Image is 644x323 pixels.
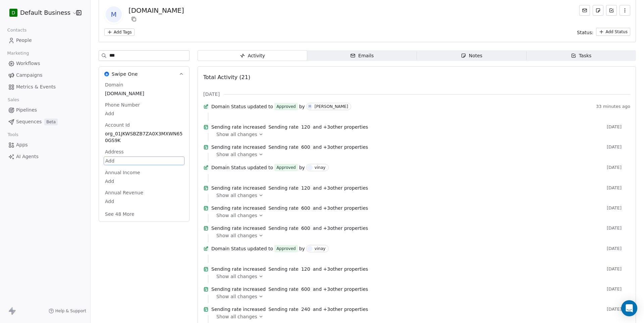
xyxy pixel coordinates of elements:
[268,266,299,272] span: Sending rate
[105,110,183,117] span: Add
[313,266,368,272] span: and + 3 other properties
[211,286,266,293] span: Sending rate increased
[313,205,368,211] span: and + 3 other properties
[313,306,368,313] span: and + 3 other properties
[607,286,630,292] span: [DATE]
[5,70,85,81] a: Campaigns
[5,81,85,92] a: Metrics & Events
[301,306,310,313] span: 240
[203,74,250,80] span: Total Activity (21)
[211,205,266,211] span: Sending rate increased
[216,273,626,280] a: Show all changes
[128,6,184,15] div: [DOMAIN_NAME]
[315,104,348,109] div: [PERSON_NAME]
[5,130,21,140] span: Tools
[268,185,299,191] span: Sending rate
[216,313,626,320] a: Show all changes
[211,103,246,110] span: Domain Status
[607,185,630,191] span: [DATE]
[211,124,266,130] span: Sending rate increased
[203,91,220,98] span: [DATE]
[607,246,630,251] span: [DATE]
[12,9,15,16] span: D
[216,212,257,219] span: Show all changes
[247,245,273,252] span: updated to
[301,144,310,150] span: 600
[16,107,37,114] span: Pipelines
[313,144,368,150] span: and + 3 other properties
[99,81,189,221] div: Swipe OneSwipe One
[5,58,85,69] a: Workflows
[44,119,58,125] span: Beta
[5,116,85,127] a: SequencesBeta
[577,29,593,36] span: Status:
[5,151,85,162] a: AI Agents
[104,169,142,176] span: Annual Income
[607,307,630,312] span: [DATE]
[247,164,273,171] span: updated to
[16,60,40,67] span: Workflows
[607,144,630,150] span: [DATE]
[216,293,257,300] span: Show all changes
[211,185,266,191] span: Sending rate increased
[104,189,145,196] span: Annual Revenue
[596,28,630,36] button: Add Status
[16,153,39,160] span: AI Agents
[16,37,32,44] span: People
[301,286,310,293] span: 600
[5,95,22,105] span: Sales
[216,212,626,219] a: Show all changes
[216,313,257,320] span: Show all changes
[105,178,183,185] span: Add
[315,246,326,251] div: vinay
[5,105,85,116] a: Pipelines
[268,286,299,293] span: Sending rate
[211,266,266,272] span: Sending rate increased
[313,124,368,130] span: and + 3 other properties
[211,306,266,313] span: Sending rate increased
[49,308,86,314] a: Help & Support
[268,225,299,232] span: Sending rate
[105,90,183,97] span: [DOMAIN_NAME]
[101,208,139,220] button: See 48 More
[309,104,311,109] div: H
[216,192,257,199] span: Show all changes
[8,7,71,18] button: DDefault Business
[571,52,592,59] div: Tasks
[299,245,305,252] span: by
[105,157,183,164] span: Add
[16,141,28,148] span: Apps
[5,139,85,150] a: Apps
[276,164,296,171] div: Approved
[20,8,70,17] span: Default Business
[105,130,183,144] span: org_01JKWSBZB7ZA0X3MXWN650GS9K
[104,81,124,88] span: Domain
[5,35,85,46] a: People
[301,266,310,272] span: 120
[301,205,310,211] span: 600
[268,205,299,211] span: Sending rate
[216,131,257,138] span: Show all changes
[211,144,266,150] span: Sending rate increased
[16,83,56,90] span: Metrics & Events
[607,266,630,272] span: [DATE]
[276,103,296,110] div: Approved
[313,225,368,232] span: and + 3 other properties
[216,151,626,158] a: Show all changes
[301,185,310,191] span: 120
[350,52,374,59] div: Emails
[216,273,257,280] span: Show all changes
[596,104,630,109] span: 33 minutes ago
[313,185,368,191] span: and + 3 other properties
[4,48,32,58] span: Marketing
[299,103,305,110] span: by
[607,205,630,211] span: [DATE]
[105,198,183,205] span: Add
[607,225,630,231] span: [DATE]
[461,52,482,59] div: Notes
[99,67,189,81] button: Swipe OneSwipe One
[299,164,305,171] span: by
[4,25,30,35] span: Contacts
[211,164,246,171] span: Domain Status
[315,165,326,170] div: vinay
